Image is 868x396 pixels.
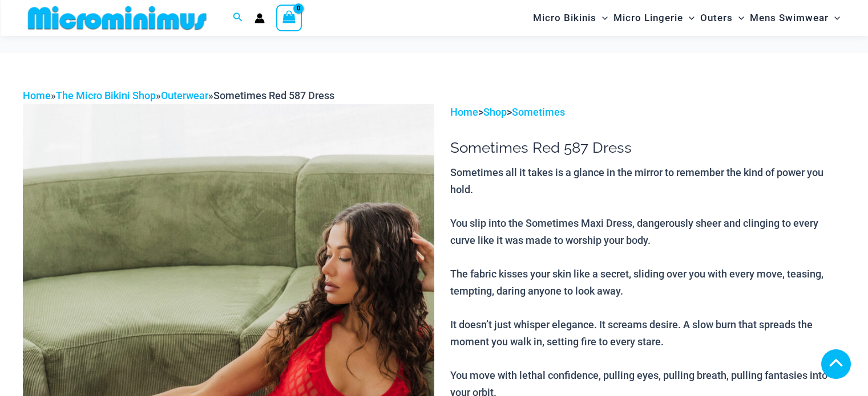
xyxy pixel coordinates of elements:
span: Menu Toggle [596,3,608,32]
a: Micro BikinisMenu ToggleMenu Toggle [530,3,611,32]
a: The Micro Bikini Shop [56,89,156,101]
span: Menu Toggle [733,3,744,32]
a: Outerwear [161,89,208,101]
a: Home [23,89,51,101]
span: Sometimes Red 587 Dress [213,89,334,101]
span: Mens Swimwear [750,3,829,32]
a: Account icon link [255,13,265,23]
a: Micro LingerieMenu ToggleMenu Toggle [611,3,697,32]
span: Micro Bikinis [533,3,596,32]
a: Shop [483,106,507,118]
span: Outers [700,3,733,32]
span: Menu Toggle [683,3,695,32]
a: View Shopping Cart, empty [276,5,302,31]
a: Search icon link [233,11,243,25]
p: > > [450,104,845,121]
img: MM SHOP LOGO FLAT [23,5,211,31]
nav: Site Navigation [528,2,845,34]
a: Home [450,106,478,118]
a: Mens SwimwearMenu ToggleMenu Toggle [747,3,843,32]
span: Menu Toggle [829,3,840,32]
a: OutersMenu ToggleMenu Toggle [697,3,747,32]
a: Sometimes [512,106,565,118]
span: Micro Lingerie [613,3,683,32]
h1: Sometimes Red 587 Dress [450,139,845,157]
span: » » » [23,89,334,101]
